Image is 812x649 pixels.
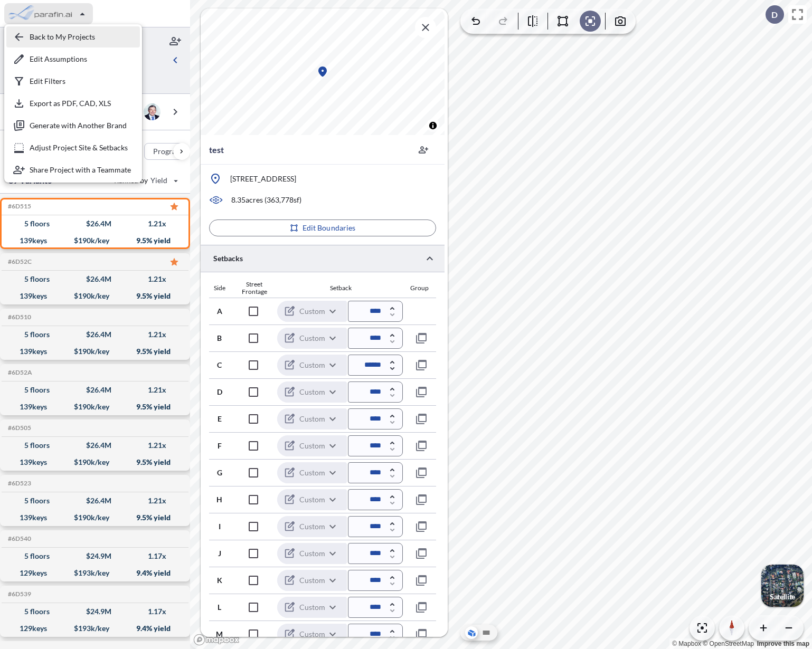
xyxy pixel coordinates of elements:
[427,119,439,132] button: Toggle attribution
[299,548,325,559] p: Custom
[144,103,160,120] img: user logo
[430,120,436,131] span: Toggle attribution
[209,219,436,236] button: Edit Boundaries
[230,281,279,295] div: Street Frontage
[209,308,230,315] div: A
[6,159,140,180] button: Share Project with a Teammate
[299,494,325,505] p: Custom
[209,604,230,611] div: L
[201,8,445,135] canvas: Map
[299,414,325,424] p: Custom
[209,442,230,450] div: F
[150,175,168,186] span: Yield
[209,361,230,369] div: C
[277,435,347,457] div: Custom
[299,602,325,613] p: Custom
[6,49,140,70] button: Edit Assumptions
[299,441,325,451] p: Custom
[30,77,65,86] p: Edit Filters
[209,335,230,342] div: B
[757,640,809,647] a: Improve this map
[299,306,325,317] p: Custom
[6,203,31,210] h5: Click to copy the code
[6,26,140,47] button: Back to My Projects
[209,415,230,423] div: E
[277,354,347,376] div: Custom
[465,626,478,639] button: Aerial View
[6,258,32,265] h5: Click to copy the code
[672,640,701,647] a: Mapbox
[6,369,32,376] h5: Click to copy the code
[299,333,325,343] p: Custom
[6,480,31,487] h5: Click to copy the code
[231,195,301,205] p: 8.35 acres ( 363,778 sf)
[6,424,31,432] h5: Click to copy the code
[299,521,325,532] p: Custom
[6,137,140,158] button: Adjust Project Site & Setbacks
[209,144,224,156] p: test
[277,462,347,484] div: Custom
[761,565,804,607] button: Switcher ImageSatellite
[279,284,403,292] div: Setback
[6,535,31,542] h5: Click to copy the code
[106,172,185,189] button: Ranked by Yield
[299,467,325,478] p: Custom
[277,408,347,430] div: Custom
[403,284,436,292] div: Group
[153,146,183,157] p: Program
[480,626,493,639] button: Site Plan
[209,469,230,476] div: G
[299,629,325,640] p: Custom
[277,327,347,349] div: Custom
[209,577,230,584] div: K
[761,565,804,607] img: Switcher Image
[144,143,201,160] button: Program
[277,596,347,618] div: Custom
[209,523,230,530] div: I
[30,99,111,108] p: Export as PDF, CAD, XLS
[299,575,325,586] p: Custom
[30,165,131,175] p: Share Project with a Teammate
[299,387,325,397] p: Custom
[30,121,127,130] p: Generate with Another Brand
[209,631,230,638] div: M
[6,93,140,114] button: Export as PDF, CAD, XLS
[209,550,230,557] div: J
[209,388,230,396] div: D
[193,634,240,646] a: Mapbox homepage
[277,516,347,538] div: Custom
[30,54,87,64] p: Edit Assumptions
[277,542,347,565] div: Custom
[316,65,329,78] div: Map marker
[277,489,347,511] div: Custom
[277,623,347,645] div: Custom
[771,10,778,20] p: D
[703,640,754,647] a: OpenStreetMap
[277,569,347,591] div: Custom
[209,284,230,292] div: Side
[303,223,356,233] p: Edit Boundaries
[230,174,296,184] p: [STREET_ADDRESS]
[30,143,128,152] p: Adjust Project Site & Setbacks
[6,590,31,598] h5: Click to copy the code
[277,381,347,403] div: Custom
[277,300,347,322] div: Custom
[6,313,31,321] h5: Click to copy the code
[299,360,325,370] p: Custom
[6,71,140,92] button: Edit Filters
[770,593,795,601] p: Satellite
[6,115,140,136] button: Generate with Another Brand
[209,496,230,503] div: H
